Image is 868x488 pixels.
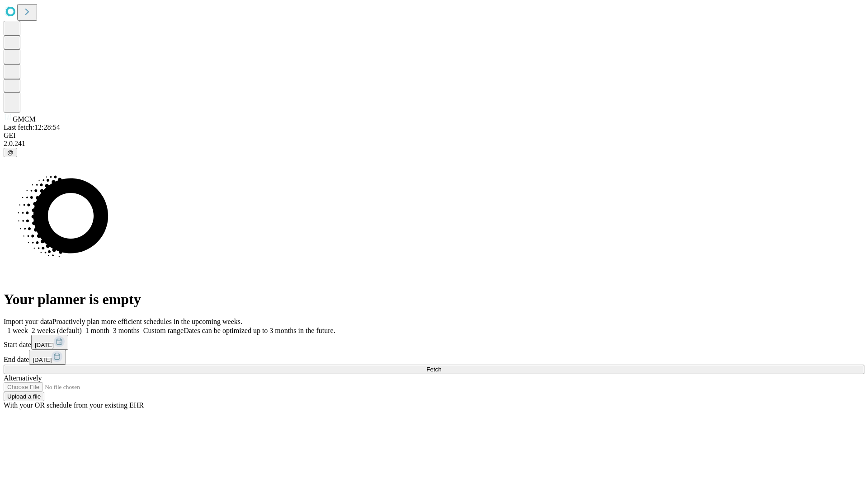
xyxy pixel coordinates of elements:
[32,327,82,334] span: 2 weeks (default)
[4,365,864,374] button: Fetch
[4,318,52,325] span: Import your data
[426,366,441,373] span: Fetch
[184,327,335,334] span: Dates can be optimized up to 3 months in the future.
[13,115,36,123] span: GMCM
[4,392,44,401] button: Upload a file
[52,318,242,325] span: Proactively plan more efficient schedules in the upcoming weeks.
[113,327,140,334] span: 3 months
[4,131,864,140] div: GEI
[4,140,864,148] div: 2.0.241
[4,123,60,131] span: Last fetch: 12:28:54
[4,350,864,365] div: End date
[4,291,864,308] h1: Your planner is empty
[4,148,17,157] button: @
[31,335,68,350] button: [DATE]
[85,327,109,334] span: 1 month
[33,357,52,363] span: [DATE]
[143,327,184,334] span: Custom range
[7,149,14,156] span: @
[7,327,28,334] span: 1 week
[29,350,66,365] button: [DATE]
[4,374,42,382] span: Alternatively
[4,335,864,350] div: Start date
[35,342,54,348] span: [DATE]
[4,401,144,409] span: With your OR schedule from your existing EHR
